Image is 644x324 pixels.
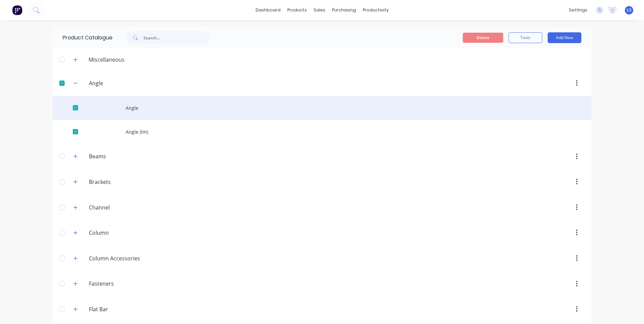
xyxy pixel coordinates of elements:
div: purchasing [329,5,359,15]
div: productivity [359,5,392,15]
a: dashboard [252,5,284,15]
img: Factory [12,5,22,15]
input: Enter category name [89,178,169,186]
button: Delete [463,33,503,43]
button: Tools [509,32,542,43]
input: Enter category name [89,152,169,160]
div: sales [310,5,329,15]
div: Product Catalogue [53,27,112,48]
input: Enter category name [89,229,169,237]
div: Miscellaneous [83,56,130,64]
input: Enter category name [89,305,169,313]
span: LS [627,7,632,13]
input: Enter category name [89,79,169,87]
input: Enter category name [89,280,169,288]
div: products [284,5,310,15]
input: Enter category name [89,254,169,262]
div: Angle (lm) [53,120,591,144]
div: Angle [53,96,591,120]
input: Enter category name [89,203,169,212]
div: settings [566,5,591,15]
button: Add New [548,32,581,43]
input: Search... [143,31,210,44]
